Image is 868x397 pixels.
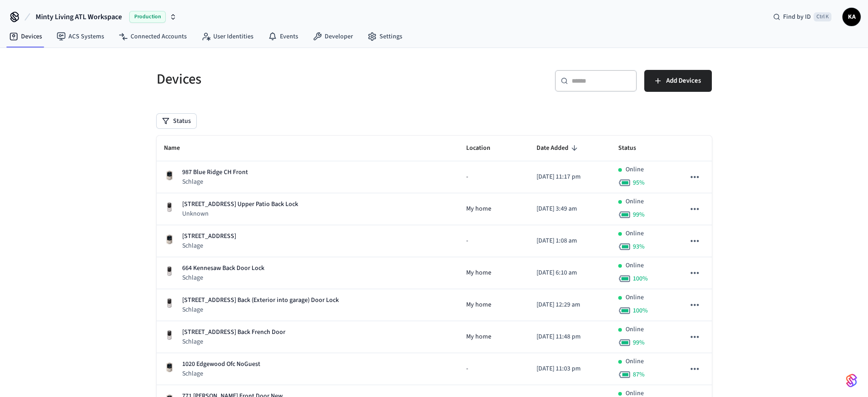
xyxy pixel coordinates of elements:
p: Online [626,165,644,175]
a: Developer [305,28,360,45]
img: Yale Assure Touchscreen Wifi Smart Lock, Satin Nickel, Front [164,202,175,213]
p: Schlage [182,337,285,346]
p: Unknown [182,209,298,218]
button: Status [157,114,196,128]
p: Schlage [182,273,264,282]
span: 99 % [633,338,645,347]
img: Yale Assure Touchscreen Wifi Smart Lock, Satin Nickel, Front [164,330,175,341]
span: Status [618,141,648,155]
span: 100 % [633,274,648,283]
p: [STREET_ADDRESS] Back (Exterior into garage) Door Lock [182,296,339,305]
span: 95 % [633,178,645,187]
span: Find by ID [783,12,811,21]
span: KA [843,9,860,25]
p: 987 Blue Ridge CH Front [182,168,248,177]
img: SeamLogoGradient.69752ec5.svg [846,373,857,388]
button: KA [842,8,861,26]
a: Events [261,28,305,45]
span: Minty Living ATL Workspace [36,11,122,22]
span: Date Added [537,141,580,155]
span: My home [466,204,491,214]
p: [DATE] 1:08 am [537,236,604,246]
p: [DATE] 6:10 am [537,268,604,278]
p: Online [626,197,644,206]
span: Location [466,141,502,155]
p: Online [626,325,644,334]
p: [DATE] 11:48 pm [537,332,604,342]
img: Yale Assure Touchscreen Wifi Smart Lock, Satin Nickel, Front [164,298,175,309]
span: - [466,236,468,246]
div: Find by IDCtrl K [766,9,839,25]
a: Devices [2,28,49,45]
p: 1020 Edgewood Ofc NoGuest [182,360,260,369]
p: Online [626,293,644,302]
a: Connected Accounts [111,28,194,45]
p: 664 Kennesaw Back Door Lock [182,264,264,273]
img: Yale Assure Touchscreen Wifi Smart Lock, Satin Nickel, Front [164,266,175,277]
p: [STREET_ADDRESS] Back French Door [182,328,285,337]
p: Online [626,261,644,270]
span: 87 % [633,370,645,379]
span: Name [164,141,192,155]
a: User Identities [194,28,261,45]
a: Settings [360,28,410,45]
h5: Devices [157,70,429,89]
span: 99 % [633,210,645,219]
img: Schlage Sense Smart Deadbolt with Camelot Trim, Front [164,234,175,245]
p: Schlage [182,305,339,314]
p: [STREET_ADDRESS] [182,232,236,241]
span: - [466,364,468,374]
p: [DATE] 12:29 am [537,300,604,310]
span: Production [129,11,166,23]
p: [DATE] 11:03 pm [537,364,604,374]
span: Ctrl K [814,12,831,21]
a: ACS Systems [49,28,111,45]
span: My home [466,300,491,310]
span: My home [466,332,491,342]
p: Schlage [182,241,236,250]
img: Schlage Sense Smart Deadbolt with Camelot Trim, Front [164,170,175,181]
span: My home [466,268,491,278]
p: Online [626,357,644,366]
p: Online [626,229,644,238]
p: [DATE] 11:17 pm [537,172,604,182]
p: [DATE] 3:49 am [537,204,604,214]
button: Add Devices [644,70,712,92]
p: Schlage [182,369,260,378]
span: - [466,172,468,182]
img: Schlage Sense Smart Deadbolt with Camelot Trim, Front [164,362,175,373]
span: Add Devices [666,75,701,87]
span: 100 % [633,306,648,315]
span: 93 % [633,242,645,251]
p: Schlage [182,177,248,186]
p: [STREET_ADDRESS] Upper Patio Back Lock [182,200,298,209]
